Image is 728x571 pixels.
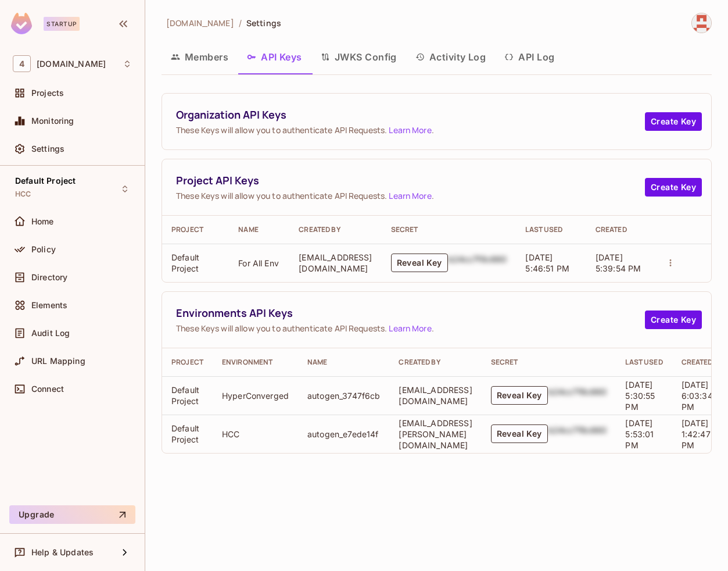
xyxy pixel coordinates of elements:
[238,42,311,72] button: API Keys
[645,178,702,197] button: Create Key
[239,17,242,28] li: /
[525,225,576,234] div: Last Used
[171,225,220,234] div: Project
[389,323,431,334] a: Learn More
[176,124,645,135] span: These Keys will allow you to authenticate API Requests. .
[176,190,645,201] span: These Keys will allow you to authenticate API Requests. .
[491,358,607,367] div: Secret
[645,311,702,329] button: Create Key
[176,323,645,334] span: These Keys will allow you to authenticate API Requests. .
[176,108,645,122] span: Organization API Keys
[171,358,203,367] div: Project
[229,244,289,282] td: For All Env
[298,376,389,415] td: autogen_3747f6cb
[289,244,381,282] td: [EMAIL_ADDRESS][DOMAIN_NAME]
[31,88,64,98] span: Projects
[176,306,645,320] span: Environments API Keys
[31,245,56,254] span: Policy
[596,252,641,273] span: [DATE] 5:39:54 PM
[645,112,702,131] button: Create Key
[682,380,713,412] span: [DATE] 6:03:34 PM
[495,42,564,72] button: API Log
[162,376,213,415] td: Default Project
[31,273,67,282] span: Directory
[548,386,607,405] div: b24cc7f8c660
[389,124,431,135] a: Learn More
[682,418,711,450] span: [DATE] 1:42:47 PM
[389,415,481,453] td: [EMAIL_ADDRESS][PERSON_NAME][DOMAIN_NAME]
[162,244,229,282] td: Default Project
[15,176,76,185] span: Default Project
[9,505,135,524] button: Upgrade
[406,42,496,72] button: Activity Log
[37,59,106,69] span: Workspace: 46labs.com
[31,116,74,126] span: Monitoring
[176,173,645,188] span: Project API Keys
[662,255,679,271] button: actions
[31,329,70,338] span: Audit Log
[299,225,372,234] div: Created By
[246,17,281,28] span: Settings
[213,376,298,415] td: HyperConverged
[162,42,238,72] button: Members
[391,254,448,272] button: Reveal Key
[625,418,654,450] span: [DATE] 5:53:01 PM
[625,380,655,412] span: [DATE] 5:30:55 PM
[389,376,481,415] td: [EMAIL_ADDRESS][DOMAIN_NAME]
[491,424,548,443] button: Reveal Key
[222,358,289,367] div: Environment
[389,190,431,201] a: Learn More
[307,358,380,367] div: Name
[682,358,713,367] div: Created
[15,190,31,199] span: HCC
[525,252,569,273] span: [DATE] 5:46:51 PM
[31,301,67,310] span: Elements
[298,415,389,453] td: autogen_e7ede14f
[625,358,662,367] div: Last Used
[213,415,298,453] td: HCC
[596,225,644,234] div: Created
[31,217,54,226] span: Home
[31,384,64,394] span: Connect
[238,225,280,234] div: Name
[448,254,507,272] div: b24cc7f8c660
[491,386,548,405] button: Reveal Key
[31,548,94,557] span: Help & Updates
[11,13,32,34] img: SReyMgAAAABJRU5ErkJggg==
[44,17,80,31] div: Startup
[162,415,213,453] td: Default Project
[31,144,64,154] span: Settings
[399,358,472,367] div: Created By
[166,17,234,28] span: [DOMAIN_NAME]
[548,424,607,443] div: b24cc7f8c660
[391,225,507,234] div: Secret
[31,356,85,366] span: URL Mapping
[311,42,406,72] button: JWKS Config
[692,13,711,33] img: abrar.gohar@46labs.com
[13,55,31,72] span: 4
